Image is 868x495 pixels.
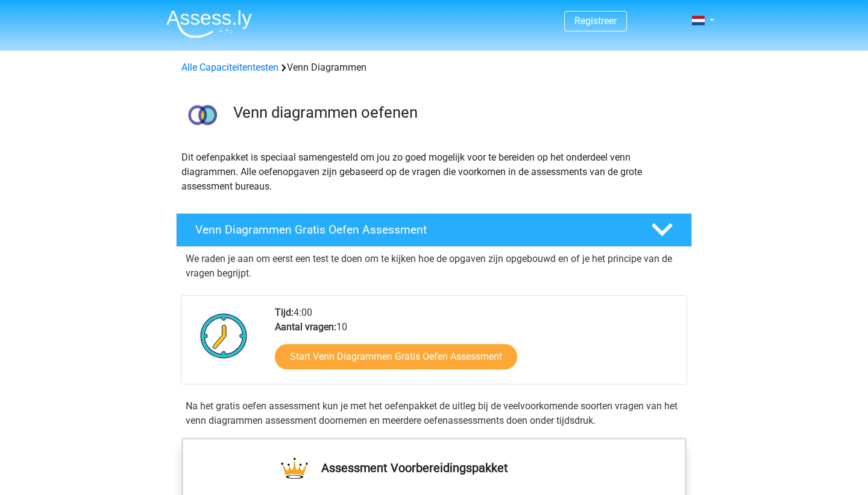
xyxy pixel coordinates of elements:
img: Assessly [166,10,252,38]
a: Venn Diagrammen Gratis Oefen Assessment [171,213,697,247]
b: Tijd: [275,307,294,318]
a: Alle Capaciteitentesten [181,62,278,73]
a: Registreer [574,15,617,27]
div: Venn Diagrammen [177,60,691,75]
a: Start Venn Diagrammen Gratis Oefen Assessment [275,344,517,369]
div: Na het gratis oefen assessment kun je met het oefenpakket de uitleg bij de veelvoorkomende soorte... [181,399,687,428]
img: Klok [193,305,254,366]
p: Dit oefenpakket is speciaal samengesteld om jou zo goed mogelijk voor te bereiden op het onderdee... [181,150,687,194]
h3: Venn diagrammen oefenen [233,103,682,122]
img: venn diagrammen [177,89,228,141]
p: We raden je aan om eerst een test te doen om te kijken hoe de opgaven zijn opgebouwd en of je het... [186,252,682,281]
b: Aantal vragen: [275,321,336,333]
h4: Venn Diagrammen Gratis Oefen Assessment [195,223,632,237]
div: 4:00 10 [266,305,686,384]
